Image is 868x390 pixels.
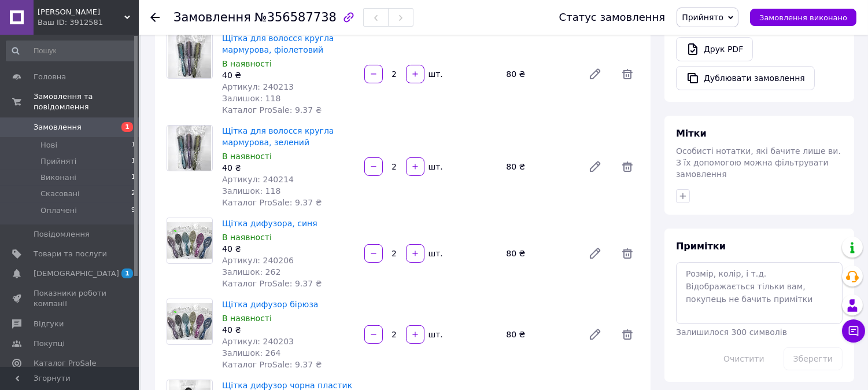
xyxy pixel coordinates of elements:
[173,10,251,24] span: Замовлення
[682,13,723,22] span: Прийнято
[222,162,355,174] div: 40 ₴
[676,37,753,61] a: Друк PDF
[750,9,856,26] button: Замовлення виконано
[676,66,815,90] button: Дублювати замовлення
[616,242,639,265] span: Видалити
[222,348,280,358] span: Залишок: 264
[222,34,334,54] a: Щітка для волосся кругла мармурова, фіолетовий
[121,268,133,278] span: 1
[131,140,135,150] span: 1
[222,59,272,68] span: В наявності
[34,268,119,279] span: [DEMOGRAPHIC_DATA]
[222,324,355,336] div: 40 ₴
[676,146,841,179] span: Особисті нотатки, які бачите лише ви. З їх допомогою можна фільтрувати замовлення
[426,161,444,172] div: шт.
[222,360,322,369] span: Каталог ProSale: 9.37 ₴
[222,233,272,242] span: В наявності
[559,12,666,23] div: Статус замовлення
[40,140,57,150] span: Нові
[583,155,607,178] a: Редагувати
[222,381,352,390] a: Щітка дифузор чорна пластик
[131,189,135,199] span: 2
[222,105,322,115] span: Каталог ProSale: 9.37 ₴
[40,189,80,199] span: Скасовані
[168,126,210,171] img: Щітка для волосся кругла мармурова, зелений
[34,319,64,329] span: Відгуки
[222,243,355,255] div: 40 ₴
[167,303,212,340] img: Щітка дифузор бірюза
[121,122,133,132] span: 1
[759,13,847,22] span: Замовлення виконано
[616,62,639,86] span: Видалити
[168,33,210,78] img: Щітка для волосся кругла мармурова, фіолетовий
[34,229,90,240] span: Повідомлення
[34,339,65,349] span: Покупці
[222,175,294,184] span: Артикул: 240214
[222,82,294,91] span: Артикул: 240213
[616,323,639,346] span: Видалити
[222,219,317,228] a: Щітка дифузора, синя
[842,319,865,343] button: Чат з покупцем
[222,337,294,346] span: Артикул: 240203
[501,66,579,82] div: 80 ₴
[40,172,76,183] span: Виконані
[254,10,337,24] span: №356587738
[222,126,334,147] a: Щітка для волосся кругла мармурова, зелений
[222,94,280,103] span: Залишок: 118
[38,17,139,28] div: Ваш ID: 3912581
[583,323,607,346] a: Редагувати
[222,279,322,288] span: Каталог ProSale: 9.37 ₴
[222,198,322,207] span: Каталог ProSale: 9.37 ₴
[426,329,444,340] div: шт.
[167,222,212,259] img: Щітка дифузора, синя
[676,128,707,139] span: Мітки
[501,326,579,343] div: 80 ₴
[34,249,107,259] span: Товари та послуги
[501,159,579,175] div: 80 ₴
[583,242,607,265] a: Редагувати
[6,41,136,61] input: Пошук
[40,156,76,167] span: Прийняті
[40,205,77,216] span: Оплачені
[222,314,272,323] span: В наявності
[501,245,579,262] div: 80 ₴
[222,152,272,161] span: В наявності
[131,156,135,167] span: 1
[222,267,280,277] span: Залишок: 262
[34,358,96,369] span: Каталог ProSale
[676,328,787,337] span: Залишилося 300 символів
[38,7,124,17] span: Stella
[34,91,139,112] span: Замовлення та повідомлення
[616,155,639,178] span: Видалити
[426,68,444,80] div: шт.
[222,256,294,265] span: Артикул: 240206
[426,248,444,259] div: шт.
[131,172,135,183] span: 1
[150,12,160,23] div: Повернутися назад
[222,69,355,81] div: 40 ₴
[222,300,318,309] a: Щітка дифузор бірюза
[583,62,607,86] a: Редагувати
[34,288,107,309] span: Показники роботи компанії
[222,186,280,196] span: Залишок: 118
[34,122,82,133] span: Замовлення
[34,72,66,82] span: Головна
[131,205,135,216] span: 9
[676,241,726,252] span: Примітки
